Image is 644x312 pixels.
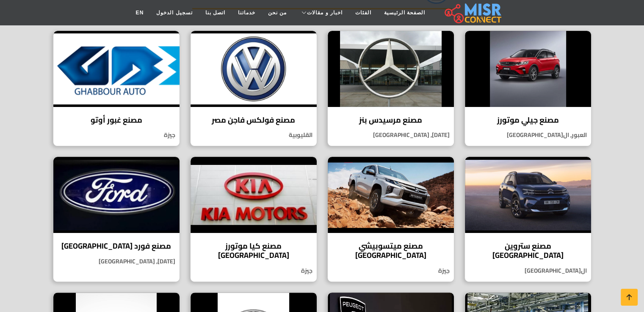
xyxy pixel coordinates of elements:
[465,131,591,140] p: العبور, ال[GEOGRAPHIC_DATA]
[445,2,501,23] img: main.misr_connect
[465,31,591,107] img: مصنع جيلي موتورز
[328,31,454,107] img: مصنع مرسيدس بنز
[334,241,448,260] h4: مصنع ميتسوبيشي [GEOGRAPHIC_DATA]
[60,241,173,251] h4: مصنع فورد [GEOGRAPHIC_DATA]
[322,156,459,282] a: مصنع ميتسوبيشي مصر مصنع ميتسوبيشي [GEOGRAPHIC_DATA] جيزة
[53,131,180,140] p: جيزة
[293,5,349,21] a: اخبار و مقالات
[232,5,262,21] a: خدماتنا
[378,5,431,21] a: الصفحة الرئيسية
[150,5,199,21] a: تسجيل الدخول
[48,30,185,147] a: مصنع غبور أوتو مصنع غبور أوتو جيزة
[262,5,293,21] a: من نحن
[349,5,378,21] a: الفئات
[197,241,310,260] h4: مصنع كيا موتورز [GEOGRAPHIC_DATA]
[60,115,173,125] h4: مصنع غبور أوتو
[191,31,317,107] img: مصنع فولكس فاجن مصر
[53,31,180,107] img: مصنع غبور أوتو
[185,30,322,147] a: مصنع فولكس فاجن مصر مصنع فولكس فاجن مصر القليوبية
[334,115,448,125] h4: مصنع مرسيدس بنز
[53,157,180,233] img: مصنع فورد مصر
[191,266,317,275] p: جيزة
[322,30,459,147] a: مصنع مرسيدس بنز مصنع مرسيدس بنز [DATE], [GEOGRAPHIC_DATA]
[185,156,322,282] a: مصنع كيا موتورز مصر مصنع كيا موتورز [GEOGRAPHIC_DATA] جيزة
[471,241,585,260] h4: مصنع ستروين [GEOGRAPHIC_DATA]
[328,266,454,275] p: جيزة
[191,131,317,140] p: القليوبية
[459,156,597,282] a: مصنع ستروين مصر مصنع ستروين [GEOGRAPHIC_DATA] ال[GEOGRAPHIC_DATA]
[328,131,454,140] p: [DATE], [GEOGRAPHIC_DATA]
[199,5,232,21] a: اتصل بنا
[191,157,317,233] img: مصنع كيا موتورز مصر
[307,9,343,16] span: اخبار و مقالات
[48,156,185,282] a: مصنع فورد مصر مصنع فورد [GEOGRAPHIC_DATA] [DATE], [GEOGRAPHIC_DATA]
[53,257,180,266] p: [DATE], [GEOGRAPHIC_DATA]
[459,30,597,147] a: مصنع جيلي موتورز مصنع جيلي موتورز العبور, ال[GEOGRAPHIC_DATA]
[328,157,454,233] img: مصنع ميتسوبيشي مصر
[197,115,310,125] h4: مصنع فولكس فاجن مصر
[465,266,591,275] p: ال[GEOGRAPHIC_DATA]
[130,5,150,21] a: EN
[465,157,591,233] img: مصنع ستروين مصر
[471,115,585,125] h4: مصنع جيلي موتورز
